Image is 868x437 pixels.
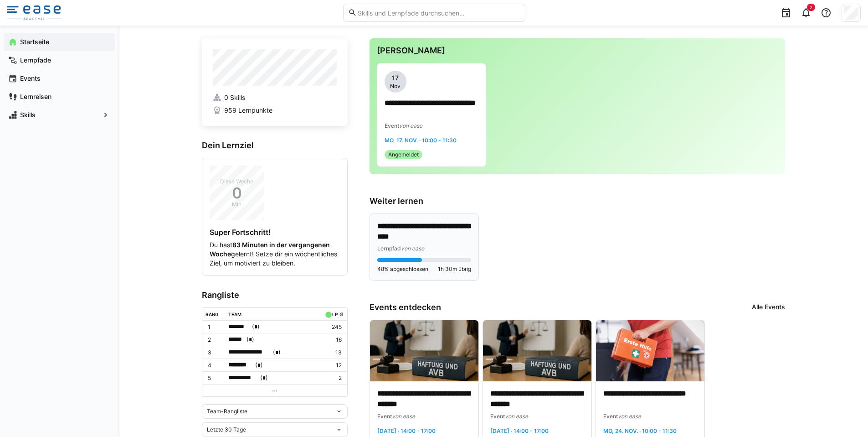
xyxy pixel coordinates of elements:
span: von ease [618,413,641,420]
span: von ease [392,413,415,420]
span: [DATE] · 14:00 - 17:00 [377,427,436,434]
span: Event [490,413,505,420]
span: von ease [399,122,422,129]
span: Event [603,413,618,420]
img: image [370,320,478,381]
p: 12 [323,362,341,369]
a: Alle Events [752,302,785,312]
a: ø [339,310,344,317]
p: 1 [208,323,221,331]
span: Letzte 30 Tage [207,426,246,433]
span: 1h 30m übrig [438,265,471,273]
span: von ease [401,245,424,252]
p: 13 [323,349,341,356]
div: Rang [205,312,219,317]
h4: Super Fortschritt! [210,228,340,237]
span: Event [377,413,392,420]
span: Team-Rangliste [207,408,247,415]
strong: 83 Minuten in der vergangenen Woche [210,241,330,258]
span: 48% abgeschlossen [377,265,428,273]
input: Skills und Lernpfade durchsuchen… [357,9,520,17]
span: ( ) [255,360,263,370]
span: ( ) [247,335,254,344]
span: 0 Skills [224,93,245,102]
span: ( ) [252,322,260,332]
span: Lernpfad [377,245,401,252]
p: 16 [323,336,341,343]
h3: [PERSON_NAME] [377,46,778,56]
span: [DATE] · 14:00 - 17:00 [490,427,549,434]
p: 2 [323,375,341,382]
span: Mo, 17. Nov. · 10:00 - 11:30 [385,137,457,144]
span: ( ) [273,348,281,357]
p: 245 [323,323,341,331]
h3: Dein Lernziel [202,140,348,151]
span: 959 Lernpunkte [224,106,272,115]
h3: Rangliste [202,290,348,300]
div: Team [228,312,241,317]
a: 0 Skills [213,93,337,102]
span: ( ) [260,373,268,383]
h3: Weiter lernen [370,196,785,206]
p: 3 [208,349,221,356]
span: 2 [810,5,812,10]
span: Angemeldet [388,151,419,158]
img: image [596,320,704,381]
div: LP [332,312,338,317]
span: 17 [392,73,399,83]
p: 5 [208,375,221,382]
p: 4 [208,362,221,369]
span: von ease [505,413,528,420]
p: Du hast gelernt! Setze dir ein wöchentliches Ziel, um motiviert zu bleiben. [210,240,340,268]
p: 2 [208,336,221,343]
span: Nov [390,83,401,90]
h3: Events entdecken [370,302,441,312]
img: image [483,320,591,381]
span: Event [385,122,399,129]
span: Mo, 24. Nov. · 10:00 - 11:30 [603,427,677,434]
